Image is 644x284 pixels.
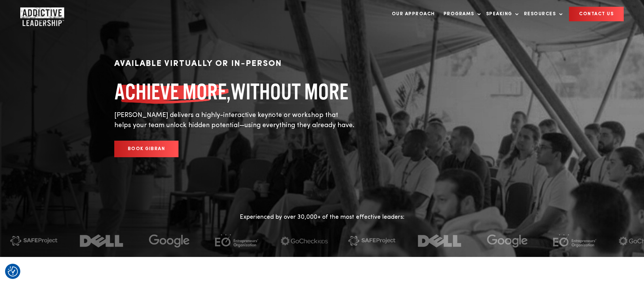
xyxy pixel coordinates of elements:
[114,80,231,103] span: ACHIEVE MORE,
[483,7,519,21] a: Speaking
[114,110,354,131] p: [PERSON_NAME] delivers a highly-interactive keynote or workshop that helps your team unlock hidde...
[114,80,354,103] h1: WITHOUT MORE
[8,266,18,277] button: Consent Preferences
[569,7,624,21] a: CONTACT US
[20,7,61,21] a: Home
[440,7,481,21] a: Programs
[8,266,18,277] img: Revisit consent button
[114,57,354,70] p: Available Virtually or In-Person
[388,7,438,21] a: Our Approach
[521,7,563,21] a: Resources
[114,141,179,157] a: BOOK GIBRAN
